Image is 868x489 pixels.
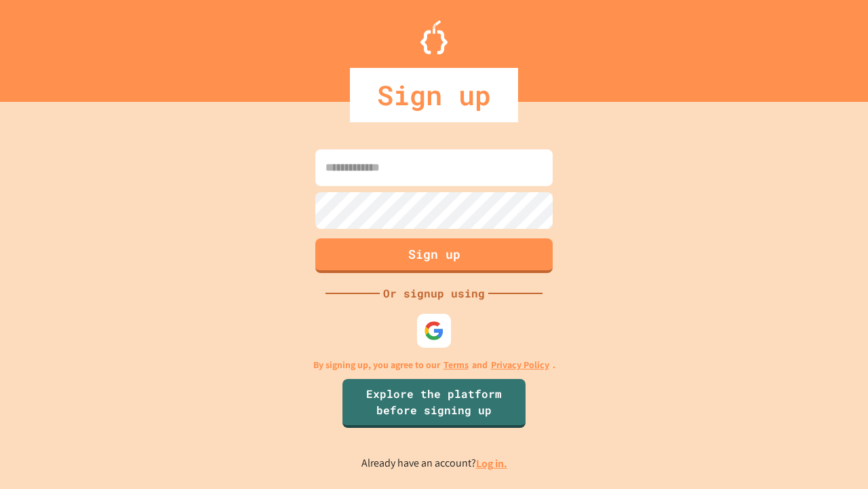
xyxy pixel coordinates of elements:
[476,456,507,471] a: Log in.
[342,379,526,428] a: Explore the platform before signing up
[491,358,549,372] a: Privacy Policy
[313,358,555,372] p: By signing up, you agree to our and .
[315,238,553,273] button: Sign up
[350,68,518,122] div: Sign up
[424,321,444,341] img: google-icon.svg
[361,455,507,472] p: Already have an account?
[443,358,469,372] a: Terms
[380,285,488,302] div: Or signup using
[420,20,448,54] img: Logo.svg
